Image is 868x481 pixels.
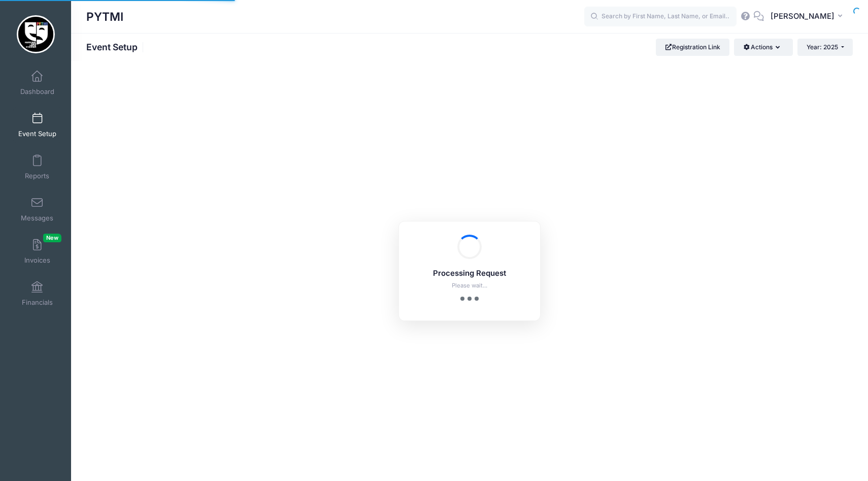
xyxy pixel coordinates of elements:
[13,149,61,185] a: Reports
[18,130,56,138] span: Event Setup
[807,43,838,51] span: Year: 2025
[412,269,527,278] h5: Processing Request
[656,39,729,56] a: Registration Link
[13,65,61,101] a: Dashboard
[771,11,834,22] span: [PERSON_NAME]
[797,39,853,56] button: Year: 2025
[20,87,54,96] span: Dashboard
[24,256,50,265] span: Invoices
[13,276,61,311] a: Financials
[13,107,61,143] a: Event Setup
[13,191,61,227] a: Messages
[25,172,49,180] span: Reports
[13,234,61,269] a: InvoicesNew
[734,39,792,56] button: Actions
[17,15,55,53] img: PYTMI
[584,7,737,27] input: Search by First Name, Last Name, or Email...
[412,281,527,290] p: Please wait...
[86,5,123,28] h1: PYTMI
[22,298,53,307] span: Financials
[43,234,61,242] span: New
[86,42,146,52] h1: Event Setup
[21,214,53,222] span: Messages
[764,5,853,28] button: [PERSON_NAME]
